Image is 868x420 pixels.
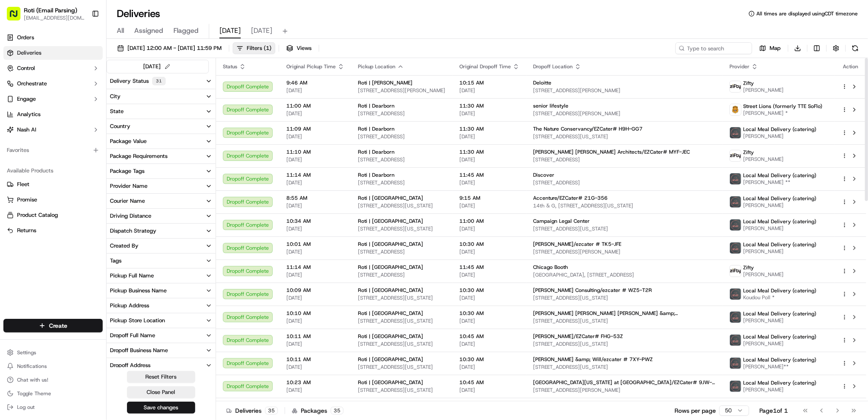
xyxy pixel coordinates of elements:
[5,120,69,136] a: 📗Knowledge Base
[743,271,784,278] span: [PERSON_NAME]
[107,104,216,119] button: State
[251,26,272,36] span: [DATE]
[533,333,623,340] span: [PERSON_NAME]/EZCater# FHG-53Z
[459,149,519,155] span: 11:30 AM
[3,374,103,386] button: Chat with us!
[9,9,26,26] img: Nash
[29,82,140,90] div: Start new chat
[743,333,816,340] span: Local Meal Delivery (catering)
[459,202,519,209] span: [DATE]
[81,124,137,132] span: API Documentation
[533,310,716,317] span: [PERSON_NAME] [PERSON_NAME] [PERSON_NAME] &amp; [PERSON_NAME]/EZCater# AVR-1ZT
[358,241,423,248] span: Roti | [GEOGRAPHIC_DATA]
[49,321,67,330] span: Create
[286,356,344,363] span: 10:11 AM
[743,87,784,93] span: [PERSON_NAME]
[107,179,216,193] button: Provider Name
[17,34,34,41] span: Orders
[3,360,103,372] button: Notifications
[358,179,446,186] span: [STREET_ADDRESS]
[743,225,816,232] span: [PERSON_NAME]
[743,294,816,301] span: Koudou Poll *
[17,211,58,219] span: Product Catalog
[459,172,519,178] span: 11:45 AM
[459,310,519,317] span: 10:30 AM
[358,195,423,201] span: Roti | [GEOGRAPHIC_DATA]
[743,248,816,255] span: [PERSON_NAME]
[3,61,103,75] button: Control
[756,10,858,17] span: All times are displayed using CDT timezone
[730,196,741,207] img: lmd_logo.png
[358,356,423,363] span: Roti | [GEOGRAPHIC_DATA]
[286,125,344,132] span: 11:09 AM
[743,80,754,87] span: Zifty
[7,211,99,219] a: Product Catalog
[3,123,103,137] button: Nash AI
[286,156,344,163] span: [DATE]
[743,149,754,156] span: Zifty
[533,287,652,294] span: [PERSON_NAME] Consulting/ezcater # WZ5-T2R
[3,208,103,222] button: Product Catalog
[358,102,395,109] span: Roti | Dearborn
[358,133,446,140] span: [STREET_ADDRESS]
[3,31,103,44] a: Orders
[3,3,88,24] button: Roti (Email Parsing)[EMAIL_ADDRESS][DOMAIN_NAME]
[533,241,621,248] span: [PERSON_NAME]/ezcater # TK5-JFE
[533,248,716,255] span: [STREET_ADDRESS][PERSON_NAME]
[110,332,155,339] div: Dropoff Full Name
[743,172,816,179] span: Local Meal Delivery (catering)
[134,26,163,36] span: Assigned
[117,26,124,36] span: All
[286,179,344,186] span: [DATE]
[675,406,716,415] p: Rows per page
[730,381,741,392] img: lmd_logo.png
[173,26,199,36] span: Flagged
[3,77,103,90] button: Orchestrate
[17,181,29,188] span: Fleet
[286,379,344,386] span: 10:23 AM
[17,124,65,132] span: Knowledge Base
[358,149,395,155] span: Roti | Dearborn
[286,387,344,394] span: [DATE]
[286,248,344,255] span: [DATE]
[459,195,519,201] span: 9:15 AM
[17,49,41,57] span: Deliveries
[358,287,423,294] span: Roti | [GEOGRAPHIC_DATA]
[127,371,195,383] button: Reset Filters
[247,44,271,52] span: Filters
[107,254,216,268] button: Tags
[110,167,144,175] div: Package Tags
[730,150,741,161] img: zifty-logo-trans-sq.png
[17,196,37,204] span: Promise
[85,145,103,151] span: Pylon
[17,404,35,411] span: Log out
[730,335,741,346] img: lmd_logo.png
[533,387,716,394] span: [STREET_ADDRESS][PERSON_NAME]
[17,126,36,134] span: Nash AI
[24,6,77,15] button: Roti (Email Parsing)
[110,257,121,265] div: Tags
[533,149,690,155] span: [PERSON_NAME] [PERSON_NAME] Architects/EZCater# MYF-JEC
[459,364,519,370] span: [DATE]
[233,42,275,54] button: Filters(1)
[110,182,147,190] div: Provider Name
[459,341,519,347] span: [DATE]
[756,42,784,54] button: Map
[675,42,752,54] input: Type to search
[3,401,103,413] button: Log out
[107,283,216,298] button: Pickup Business Name
[358,341,446,347] span: [STREET_ADDRESS][US_STATE]
[743,110,822,117] span: [PERSON_NAME] *
[110,287,167,295] div: Pickup Business Name
[743,386,816,393] span: [PERSON_NAME]
[533,133,716,140] span: [STREET_ADDRESS][US_STATE]
[17,376,48,383] span: Chat with us!
[743,340,816,347] span: [PERSON_NAME]
[533,264,568,271] span: Chicago Booth
[3,46,103,60] a: Deliveries
[459,63,511,70] span: Original Dropoff Time
[127,44,222,52] span: [DATE] 12:00 AM - [DATE] 11:59 PM
[358,318,446,324] span: [STREET_ADDRESS][US_STATE]
[533,172,554,178] span: Discover
[730,242,741,254] img: lmd_logo.png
